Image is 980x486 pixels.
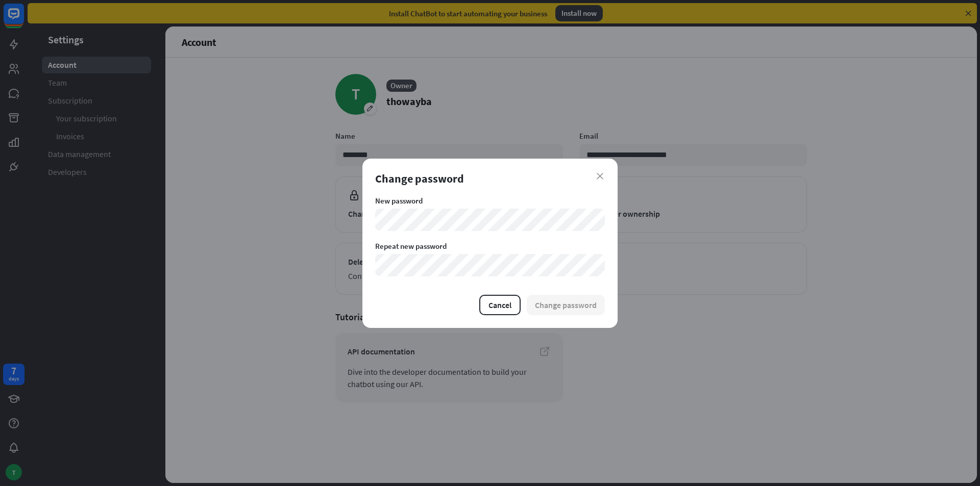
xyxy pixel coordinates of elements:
[527,295,605,315] button: Change password
[479,295,521,315] button: Cancel
[375,241,605,251] label: Repeat new password
[375,171,605,186] div: Change password
[8,4,39,35] button: Open LiveChat chat widget
[375,196,605,206] label: New password
[597,173,603,180] i: close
